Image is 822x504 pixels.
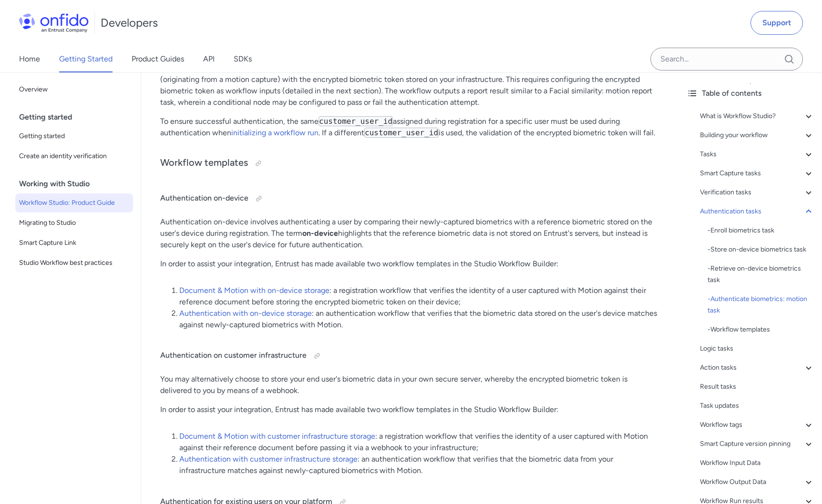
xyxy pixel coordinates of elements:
a: Logic tasks [700,343,814,354]
a: API [203,46,215,72]
code: customer_user_id [319,116,393,126]
a: Action tasks [700,362,814,373]
a: Home [19,46,40,72]
h3: Workflow templates [160,156,660,171]
p: In order to assist your integration, Entrust has made available two workflow templates in the Stu... [160,258,660,270]
a: Tasks [700,149,814,160]
a: Authentication tasks [700,206,814,217]
a: Authentication with customer infrastructure storage [179,454,358,464]
strong: on-device [302,229,338,238]
p: In order to assist your integration, Entrust has made available two workflow templates in the Stu... [160,404,660,415]
a: SDKs [234,46,252,72]
div: - Enroll biometrics task [708,225,814,236]
code: customer_user_id [364,128,439,138]
div: - Authenticate biometrics: motion task [708,293,814,316]
a: Product Guides [132,46,184,72]
a: Document & Motion with on-device storage [179,286,329,295]
a: Migrating to Studio [15,213,133,232]
h1: Developers [101,15,158,30]
li: : a registration workflow that verifies the identity of a user captured with Motion against their... [179,285,660,308]
a: -Enroll biometrics task [708,225,814,236]
p: Authentication on-device involves authenticating a user by comparing their newly-captured biometr... [160,216,660,251]
a: Create an identity verification [15,147,133,166]
a: Studio Workflow best practices [15,253,133,272]
h4: Authentication on customer infrastructure [160,348,660,363]
a: Overview [15,80,133,99]
a: -Retrieve on-device biometrics task [708,263,814,286]
p: During authentication, an Authenticate biometrics: motion task verifies the user's identity by co... [160,62,660,108]
div: - Store on-device biometrics task [708,244,814,255]
a: Smart Capture tasks [700,168,814,179]
a: -Store on-device biometrics task [708,244,814,255]
p: You may alternatively choose to store your end user's biometric data in your own secure server, w... [160,373,660,396]
span: Smart Capture Link [19,237,129,249]
h4: Authentication on-device [160,191,660,206]
a: -Authenticate biometrics: motion task [708,293,814,316]
div: Getting started [19,108,137,127]
div: Working with Studio [19,174,137,193]
span: Migrating to Studio [19,217,129,229]
li: : an authentication workflow that verifies that the biometric data stored on the user's device ma... [179,308,660,331]
a: Document & Motion with customer infrastructure storage [179,432,375,441]
span: Overview [19,84,129,95]
a: Authentication with on-device storage [179,309,312,318]
a: Workflow Output Data [700,476,814,488]
span: Getting started [19,131,129,142]
img: Onfido Logo [19,13,89,32]
li: : an authentication workflow that verifies that the biometric data from your infrastructure match... [179,454,660,476]
a: Getting started [15,127,133,146]
li: : a registration workflow that verifies the identity of a user captured with Motion against their... [179,431,660,454]
a: Smart Capture version pinning [700,438,814,450]
input: Onfido search input field [650,48,803,71]
a: Support [750,11,803,35]
a: Workflow tags [700,419,814,431]
p: To ensure successful authentication, the same assigned during registration for a specific user mu... [160,116,660,139]
a: Building your workflow [700,130,814,141]
a: What is Workflow Studio? [700,111,814,122]
span: Create an identity verification [19,151,129,162]
a: Getting Started [59,46,113,72]
a: Verification tasks [700,187,814,198]
span: Studio Workflow best practices [19,257,129,269]
div: Table of contents [687,88,814,99]
a: initializing a workflow run [231,128,319,137]
a: Task updates [700,400,814,412]
div: - Workflow templates [708,324,814,335]
span: Workflow Studio: Product Guide [19,197,129,209]
a: -Workflow templates [708,324,814,335]
a: Result tasks [700,381,814,393]
a: Workflow Studio: Product Guide [15,193,133,212]
div: - Retrieve on-device biometrics task [708,263,814,286]
a: Smart Capture Link [15,233,133,252]
a: Workflow Input Data [700,457,814,469]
